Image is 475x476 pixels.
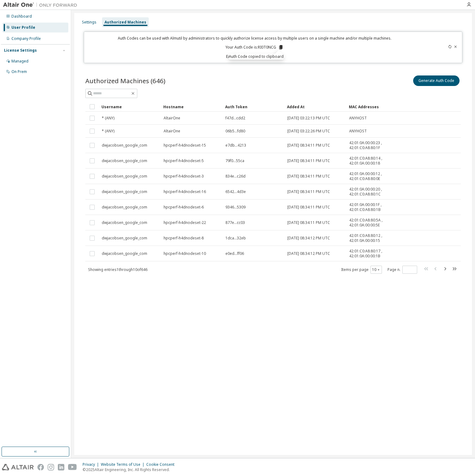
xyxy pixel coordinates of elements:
span: dwjacobsen_google_com [102,236,147,241]
span: 42:01:C0:A8:80:17 , 42:01:0A:00:00:1B [349,249,396,259]
button: Generate Auth Code [413,75,460,86]
div: Username [101,102,158,112]
span: 42:01:0A:00:00:23 , 42:01:C0:A8:80:1F [349,140,396,150]
span: 42:01:C0:A8:80:5A , 42:01:0A:00:00:5E [349,218,396,228]
span: [DATE] 08:34:12 PM UTC [287,251,330,256]
div: Dashboard [11,14,32,19]
div: Website Terms of Use [101,462,146,467]
span: [DATE] 08:34:11 PM UTC [287,143,330,148]
div: Settings [82,20,96,25]
span: [DATE] 08:34:11 PM UTC [287,189,330,194]
span: 9346...5309 [225,205,246,210]
span: 42:01:0A:00:00:12 , 42:01:C0:A8:80:0E [349,171,396,181]
span: hpcperf-h4dnodeset-5 [164,158,204,163]
p: Expires in 14 minutes, 18 seconds [88,54,421,59]
div: Privacy [83,462,101,467]
span: 877e...cc03 [225,220,245,225]
span: AltairOne [164,116,180,121]
span: [DATE] 03:22:13 PM UTC [287,116,330,121]
span: 79f0...55ca [225,158,244,163]
span: Page n. [387,266,417,274]
span: * (ANY) [102,116,114,121]
span: ANYHOST [349,116,367,121]
div: Hostname [163,102,220,112]
span: [DATE] 08:34:11 PM UTC [287,205,330,210]
span: f47d...cdd2 [225,116,245,121]
img: instagram.svg [48,464,54,470]
span: hpcperf-h4dnodeset-3 [164,174,204,179]
div: Managed [11,59,28,64]
span: dwjacobsen_google_com [102,205,147,210]
span: ANYHOST [349,129,367,134]
span: 834e...c26d [225,174,246,179]
span: 42:01:0A:00:00:1F , 42:01:C0:A8:80:1B [349,202,396,212]
span: Items per page [341,266,382,274]
span: [DATE] 08:34:11 PM UTC [287,174,330,179]
span: hpcperf-h4dnodeset-8 [164,236,204,241]
span: 42:01:C0:A8:80:12 , 42:01:0A:00:00:15 [349,233,396,243]
span: AltairOne [164,129,180,134]
div: Company Profile [11,36,41,41]
span: hpcperf-h4dnodeset-6 [164,205,204,210]
span: dwjacobsen_google_com [102,251,147,256]
span: hpcperf-h4dnodeset-22 [164,220,206,225]
span: 1dca...32eb [225,236,246,241]
div: MAC Addresses [349,102,396,112]
div: Authorized Machines [105,20,146,25]
div: Cookie Consent [146,462,178,467]
div: Auth Code copied to clipboard [229,54,284,60]
div: Added At [287,102,344,112]
span: hpcperf-h4dnodeset-15 [164,143,206,148]
span: * (ANY) [102,129,114,134]
span: [DATE] 08:34:11 PM UTC [287,220,330,225]
span: Authorized Machines (646) [85,76,165,85]
span: 06b5...fd80 [225,129,245,134]
div: License Settings [4,48,37,53]
span: 6542...4d3e [225,189,246,194]
span: [DATE] 03:22:26 PM UTC [287,129,330,134]
span: [DATE] 08:34:12 PM UTC [287,236,330,241]
span: dwjacobsen_google_com [102,220,147,225]
img: youtube.svg [68,464,77,470]
button: 10 [372,267,380,272]
span: dwjacobsen_google_com [102,174,147,179]
span: 42:01:C0:A8:80:14 , 42:01:0A:00:00:18 [349,156,396,166]
img: linkedin.svg [58,464,64,470]
span: dwjacobsen_google_com [102,143,147,148]
span: dwjacobsen_google_com [102,158,147,163]
span: hpcperf-h4dnodeset-10 [164,251,206,256]
span: 42:01:0A:00:00:20 , 42:01:C0:A8:80:1C [349,187,396,197]
img: altair_logo.svg [2,464,34,470]
span: e7db...4213 [225,143,246,148]
span: Showing entries 1 through 10 of 646 [88,267,148,272]
div: Auth Token [225,102,282,112]
span: e0ed...ff06 [225,251,244,256]
p: Your Auth Code is: RI0T0NCG [225,45,284,50]
span: dwjacobsen_google_com [102,189,147,194]
img: facebook.svg [37,464,44,470]
img: Altair One [3,2,80,8]
div: User Profile [11,25,35,30]
div: On Prem [11,69,27,74]
span: hpcperf-h4dnodeset-16 [164,189,206,194]
p: Auth Codes can be used with Almutil by administrators to quickly authorize license access by mult... [88,36,421,41]
p: © 2025 Altair Engineering, Inc. All Rights Reserved. [83,467,178,472]
span: [DATE] 08:34:11 PM UTC [287,158,330,163]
